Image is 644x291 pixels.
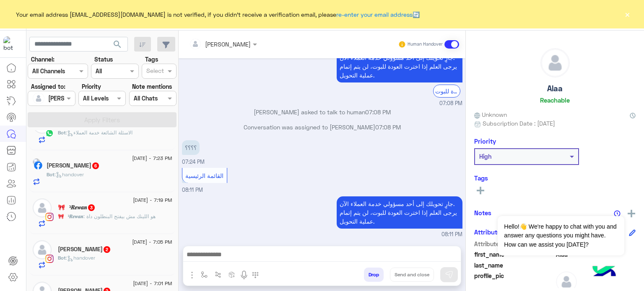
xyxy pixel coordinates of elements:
[182,108,462,116] p: [PERSON_NAME] asked to talk to human
[337,196,462,229] p: 20/8/2025, 8:11 PM
[132,155,172,162] span: [DATE] - 7:23 PM
[145,55,158,64] label: Tags
[31,55,55,64] label: Channel:
[215,271,221,278] img: Trigger scenario
[252,272,259,278] img: make a call
[107,37,128,55] button: search
[445,270,453,279] img: send message
[229,271,235,278] img: create order
[628,210,635,217] img: add
[104,246,110,253] span: 2
[132,82,172,91] label: Note mentions
[474,228,504,236] h6: Attributes
[47,171,55,178] span: Bot
[132,238,172,246] span: [DATE] - 7:05 PM
[474,261,554,270] span: last_name
[3,36,18,52] img: 919860931428189
[433,85,460,98] div: العودة للبوت
[45,213,54,221] img: Instagram
[145,66,164,77] div: Select
[182,140,200,155] p: 20/8/2025, 7:24 PM
[623,10,631,18] button: ×
[483,119,555,128] span: Subscription Date : [DATE]
[441,231,462,239] span: 08:11 PM
[474,137,496,145] h6: Priority
[408,41,443,48] small: Human Handover
[45,129,54,137] img: WhatsApp
[58,255,66,261] span: Bot
[439,100,462,108] span: 07:08 PM
[31,82,65,91] label: Assigned to:
[474,271,554,291] span: profile_pic
[112,39,122,49] span: search
[16,10,420,19] span: Your email address [EMAIL_ADDRESS][DOMAIN_NAME] is not verified, if you didn't receive a verifica...
[365,108,391,116] span: 07:08 PM
[211,268,225,281] button: Trigger scenario
[55,171,84,178] span: : handover
[94,55,113,64] label: Status
[474,110,507,119] span: Unknown
[589,258,619,287] img: hulul-logo.png
[33,158,40,166] img: picture
[474,174,636,182] h6: Tags
[187,270,197,280] img: send attachment
[540,96,570,104] h6: Reachable
[541,49,569,77] img: defaultAdmin.png
[185,172,223,179] span: القائمة الرئيسية
[239,270,249,280] img: send voice note
[92,162,99,169] span: 6
[28,112,177,127] button: Apply Filters
[66,129,132,136] span: : الاسئلة الشائعة خدمة العملاء
[58,204,96,211] h5: 🎀᭡𝑹𝒆𝒘𝒂𝒏
[58,213,83,219] span: 🎀᭡𝑹𝒆𝒘𝒂𝒏
[182,123,462,131] p: Conversation was assigned to [PERSON_NAME]
[197,268,211,281] button: select flow
[47,162,100,169] h5: Shaimaa Khairi
[337,50,462,82] p: 20/8/2025, 7:08 PM
[498,216,624,255] span: Hello!👋 We're happy to chat with you and answer any questions you might have. How can we assist y...
[390,268,434,282] button: Send and close
[182,187,203,193] span: 08:11 PM
[33,198,52,217] img: defaultAdmin.png
[34,161,42,170] img: Facebook
[364,268,384,282] button: Drop
[474,250,554,259] span: first_name
[82,82,101,91] label: Priority
[66,255,95,261] span: : handover
[474,209,491,216] h6: Notes
[45,255,54,263] img: Instagram
[133,280,172,287] span: [DATE] - 7:01 PM
[201,271,208,278] img: select flow
[88,204,95,211] span: 3
[58,129,66,136] span: Bot
[182,159,205,165] span: 07:24 PM
[33,93,44,104] img: defaultAdmin.png
[474,239,554,248] span: Attribute Name
[133,196,172,204] span: [DATE] - 7:19 PM
[83,213,156,219] span: هو اللينك مش بيفتح البنطلون داة
[225,268,239,281] button: create order
[336,11,413,18] a: re-enter your email address
[58,246,111,253] h5: Yara Saeed
[547,84,563,93] h5: Alaa
[375,124,401,131] span: 07:08 PM
[33,240,52,259] img: defaultAdmin.png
